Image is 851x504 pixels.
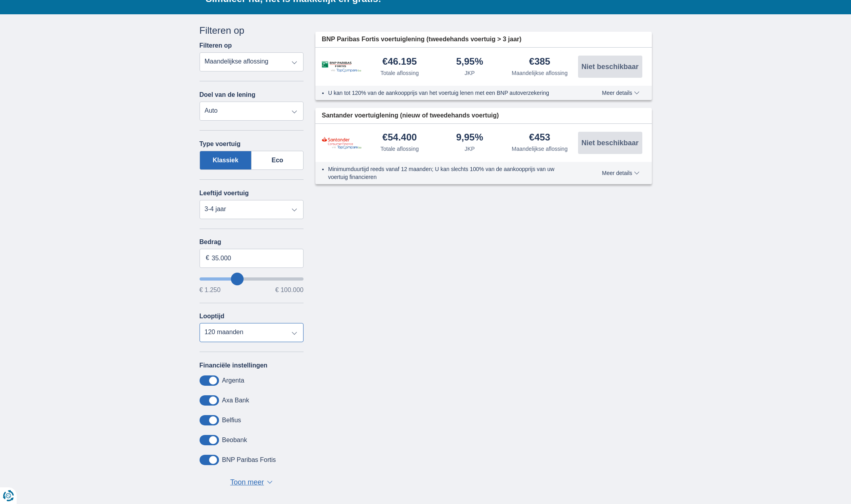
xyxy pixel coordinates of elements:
[382,133,417,143] div: €54.400
[200,190,249,197] label: Leeftijd voertuig
[222,456,276,464] label: BNP Paribas Fortis
[252,151,304,170] label: Eco
[322,61,361,73] img: product.pl.alt BNP Paribas Fortis
[222,417,241,424] label: Belfius
[578,56,642,78] button: Niet beschikbaar
[200,42,232,49] label: Filteren op
[200,313,225,320] label: Looptijd
[228,477,275,488] button: Toon meer ▼
[380,145,419,153] div: Totale aflossing
[200,362,268,369] label: Financiële instellingen
[512,69,568,77] div: Maandelijkse aflossing
[456,133,483,143] div: 9,95%
[380,69,419,77] div: Totale aflossing
[328,89,573,97] li: U kan tot 120% van de aankoopprijs van het voertuig lenen met een BNP autoverzekering
[200,91,255,98] label: Doel van de lening
[222,397,249,404] label: Axa Bank
[200,140,241,148] label: Type voertuig
[200,239,304,246] label: Bedrag
[222,437,247,444] label: Beobank
[581,139,638,146] span: Niet beschikbaar
[596,90,645,96] button: Meer details
[275,287,304,293] span: € 100.000
[465,145,475,153] div: JKP
[456,57,483,67] div: 5,95%
[602,170,639,176] span: Meer details
[200,24,304,37] div: Filteren op
[596,170,645,176] button: Meer details
[322,137,361,149] img: product.pl.alt Santander
[529,57,550,67] div: €385
[200,287,221,293] span: € 1.250
[322,35,521,44] span: BNP Paribas Fortis voertuiglening (tweedehands voertuig > 3 jaar)
[267,481,273,484] span: ▼
[200,151,252,170] label: Klassiek
[529,133,550,143] div: €453
[465,69,475,77] div: JKP
[602,90,639,96] span: Meer details
[322,111,499,120] span: Santander voertuiglening (nieuw of tweedehands voertuig)
[581,63,638,70] span: Niet beschikbaar
[206,254,209,263] span: €
[230,477,264,488] span: Toon meer
[328,165,573,181] li: Minimumduurtijd reeds vanaf 12 maanden; U kan slechts 100% van de aankoopprijs van uw voertuig fi...
[200,277,304,281] input: wantToBorrow
[512,145,568,153] div: Maandelijkse aflossing
[222,377,244,384] label: Argenta
[578,132,642,154] button: Niet beschikbaar
[382,57,417,67] div: €46.195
